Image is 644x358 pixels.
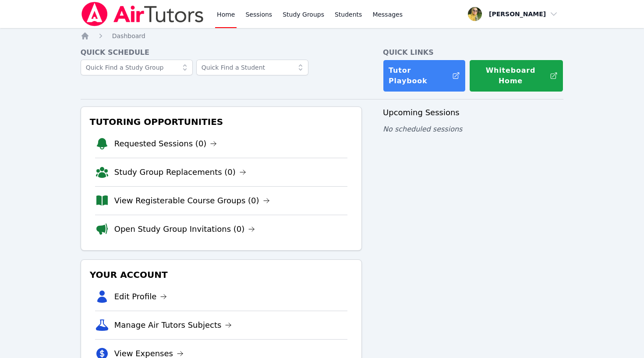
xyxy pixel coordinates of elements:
[112,32,145,39] span: Dashboard
[383,125,462,133] span: No scheduled sessions
[114,291,167,303] a: Edit Profile
[196,60,308,75] input: Quick Find a Student
[114,223,255,235] a: Open Study Group Invitations (0)
[114,319,232,331] a: Manage Air Tutors Subjects
[372,10,403,19] span: Messages
[383,106,563,119] h3: Upcoming Sessions
[383,60,466,92] a: Tutor Playbook
[469,60,563,92] button: Whiteboard Home
[88,114,354,130] h3: Tutoring Opportunities
[114,195,270,207] a: View Registerable Course Groups (0)
[383,47,563,58] h4: Quick Links
[81,32,564,40] nav: Breadcrumb
[88,267,354,283] h3: Your Account
[114,138,217,150] a: Requested Sessions (0)
[114,166,246,178] a: Study Group Replacements (0)
[81,2,205,26] img: Air Tutors
[81,60,193,75] input: Quick Find a Study Group
[112,32,145,40] a: Dashboard
[81,47,362,58] h4: Quick Schedule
